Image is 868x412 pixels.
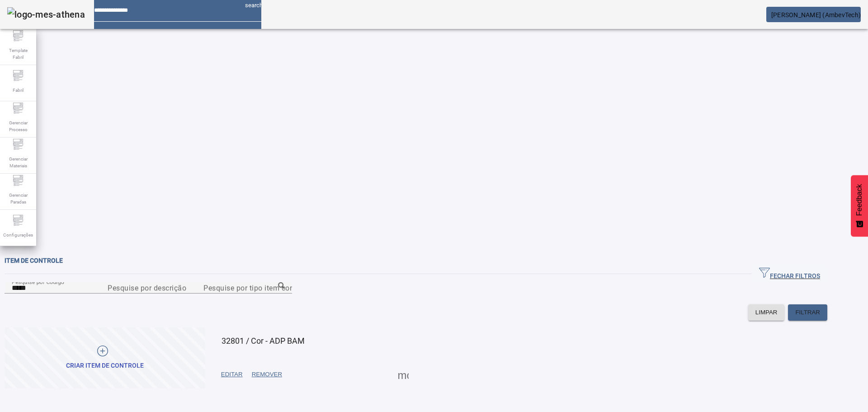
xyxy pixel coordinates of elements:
[203,284,309,292] mat-label: Pesquise por tipo item controle
[66,361,144,370] div: Criar item de controle
[5,153,32,172] span: Gerenciar Materiais
[108,284,186,292] mat-label: Pesquise por descrição
[10,84,26,96] span: Fabril
[217,366,247,383] button: EDITAR
[755,308,778,317] span: LIMPAR
[222,336,305,346] span: 32801 / Cor - ADP BAM
[12,279,64,285] mat-label: Pesquise por Código
[855,184,863,216] span: Feedback
[247,366,287,383] button: REMOVER
[7,7,85,22] img: logo-mes-athena
[788,304,827,321] button: FILTRAR
[0,229,36,241] span: Configurações
[5,44,32,63] span: Template Fabril
[221,370,243,379] span: EDITAR
[5,327,205,388] button: Criar item de controle
[748,304,785,321] button: LIMPAR
[851,175,868,237] button: Feedback - Mostrar pesquisa
[252,370,282,379] span: REMOVER
[5,189,32,208] span: Gerenciar Paradas
[752,266,827,282] button: FECHAR FILTROS
[795,308,820,317] span: FILTRAR
[5,257,63,264] span: Item de controle
[771,11,861,19] span: [PERSON_NAME] (AmbevTech)
[5,117,32,136] span: Gerenciar Processo
[395,366,411,383] button: Mais
[203,283,285,294] input: Number
[759,267,820,281] span: FECHAR FILTROS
